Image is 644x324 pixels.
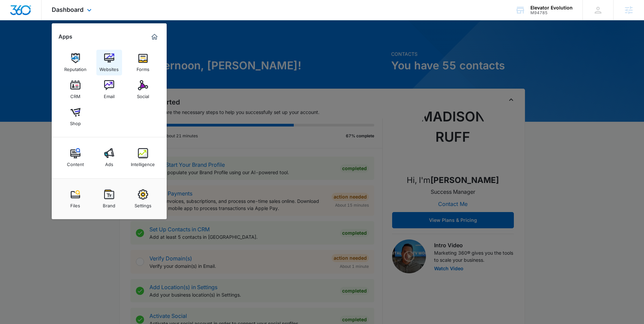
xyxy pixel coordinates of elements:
div: Intelligence [131,158,155,167]
a: Marketing 360® Dashboard [149,31,160,42]
a: Forms [130,50,156,75]
a: Social [130,77,156,102]
div: Forms [137,63,149,72]
div: Brand [103,200,115,208]
div: Social [137,90,149,99]
div: Settings [135,200,151,208]
div: Websites [99,63,119,72]
a: Email [96,77,122,102]
a: Files [63,186,88,212]
a: Intelligence [130,145,156,170]
div: Content [67,158,84,167]
div: account id [530,10,573,15]
h2: Apps [58,33,72,40]
span: Dashboard [52,6,84,13]
a: Shop [63,104,88,130]
div: Ads [105,158,113,167]
a: Brand [96,186,122,212]
div: Reputation [64,63,87,72]
div: account name [530,5,573,10]
div: Shop [70,117,81,126]
div: Email [104,90,115,99]
a: Websites [96,50,122,75]
a: Reputation [63,50,88,75]
a: Ads [96,145,122,170]
div: CRM [70,90,80,99]
a: Settings [130,186,156,212]
a: CRM [63,77,88,102]
div: Files [70,200,80,208]
a: Content [63,145,88,170]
